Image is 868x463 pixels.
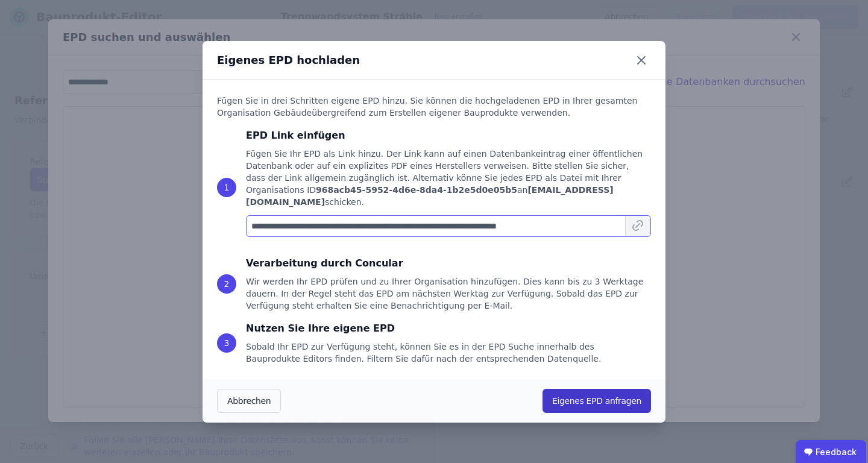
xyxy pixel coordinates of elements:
[217,389,281,413] button: Abbrechen
[217,95,651,119] div: Fügen Sie in drei Schritten eigene EPD hinzu. Sie können die hochgeladenen EPD in Ihrer gesamten ...
[316,185,517,195] b: 968acb45-5952-4d6e-8da4-1b2e5d0e05b5
[246,128,651,143] div: EPD Link einfügen
[246,148,651,208] div: Fügen Sie Ihr EPD als Link hinzu. Der Link kann auf einen Datenbankeintrag einer öffentlichen Dat...
[217,274,236,294] div: 2
[246,185,614,207] b: [EMAIL_ADDRESS][DOMAIN_NAME]
[246,341,651,365] div: Sobald Ihr EPD zur Verfügung steht, können Sie es in der EPD Suche innerhalb des Bauprodukte Edit...
[246,256,651,271] div: Verarbeitung durch Concular
[246,321,651,336] div: Nutzen Sie Ihre eigene EPD
[246,276,651,312] div: Wir werden Ihr EPD prüfen und zu Ihrer Organisation hinzufügen. Dies kann bis zu 3 Werktage dauer...
[217,178,236,197] div: 1
[217,333,236,353] div: 3
[217,52,360,69] div: Eigenes EPD hochladen
[542,389,651,413] button: Eigenes EPD anfragen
